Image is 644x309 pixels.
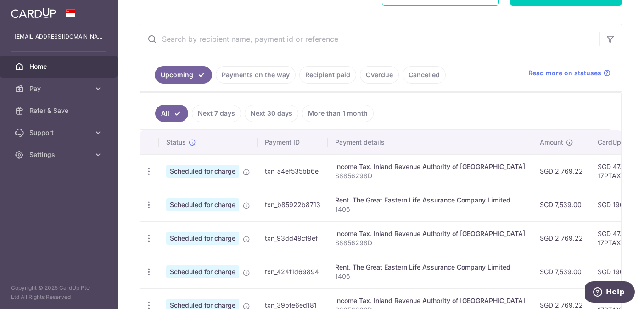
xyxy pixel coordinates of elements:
[192,105,241,122] a: Next 7 days
[335,171,525,180] p: S8856298D
[299,66,356,84] a: Recipient paid
[166,265,239,278] span: Scheduled for charge
[15,32,103,41] p: [EMAIL_ADDRESS][DOMAIN_NAME]
[166,198,239,211] span: Scheduled for charge
[528,68,601,78] span: Read more on statuses
[29,84,90,93] span: Pay
[335,263,525,272] div: Rent. The Great Eastern Life Assurance Company Limited
[216,66,296,84] a: Payments on the way
[29,128,90,137] span: Support
[258,255,328,288] td: txn_424f1d69894
[335,238,525,247] p: S8856298D
[11,7,56,18] img: CardUp
[532,255,590,288] td: SGD 7,539.00
[29,106,90,115] span: Refer & Save
[532,154,590,188] td: SGD 2,769.22
[258,154,328,188] td: txn_a4ef535bb6e
[166,232,239,245] span: Scheduled for charge
[585,281,635,304] iframe: Opens a widget where you can find more information
[360,66,399,84] a: Overdue
[403,66,446,84] a: Cancelled
[166,138,186,147] span: Status
[29,62,90,71] span: Home
[258,221,328,255] td: txn_93dd49cf9ef
[335,162,525,171] div: Income Tax. Inland Revenue Authority of [GEOGRAPHIC_DATA]
[335,196,525,205] div: Rent. The Great Eastern Life Assurance Company Limited
[140,24,599,54] input: Search by recipient name, payment id or reference
[335,205,525,214] p: 1406
[155,105,188,122] a: All
[258,130,328,154] th: Payment ID
[335,229,525,238] div: Income Tax. Inland Revenue Authority of [GEOGRAPHIC_DATA]
[258,188,328,221] td: txn_b85922b8713
[29,150,90,159] span: Settings
[335,272,525,281] p: 1406
[598,138,633,147] span: CardUp fee
[335,296,525,305] div: Income Tax. Inland Revenue Authority of [GEOGRAPHIC_DATA]
[540,138,563,147] span: Amount
[532,221,590,255] td: SGD 2,769.22
[328,130,532,154] th: Payment details
[532,188,590,221] td: SGD 7,539.00
[528,68,610,78] a: Read more on statuses
[302,105,374,122] a: More than 1 month
[155,66,212,84] a: Upcoming
[245,105,298,122] a: Next 30 days
[166,165,239,178] span: Scheduled for charge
